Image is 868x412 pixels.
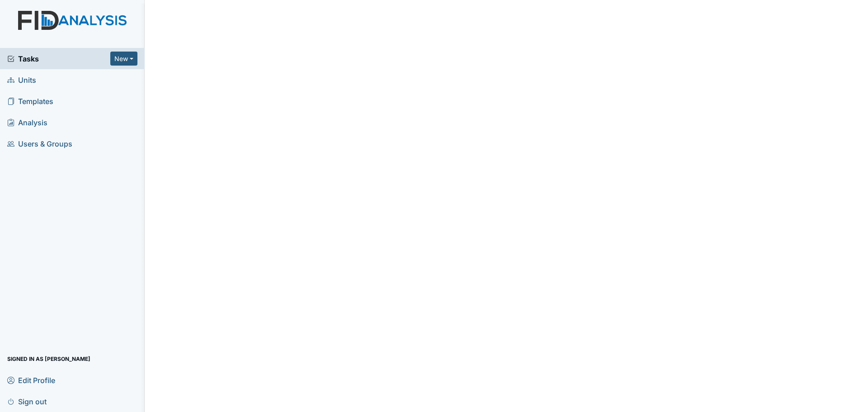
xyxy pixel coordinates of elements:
[7,53,110,64] a: Tasks
[7,373,55,387] span: Edit Profile
[7,352,90,366] span: Signed in as [PERSON_NAME]
[7,137,72,151] span: Users & Groups
[7,94,53,108] span: Templates
[7,115,47,129] span: Analysis
[7,394,47,408] span: Sign out
[110,52,137,66] button: New
[7,73,36,87] span: Units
